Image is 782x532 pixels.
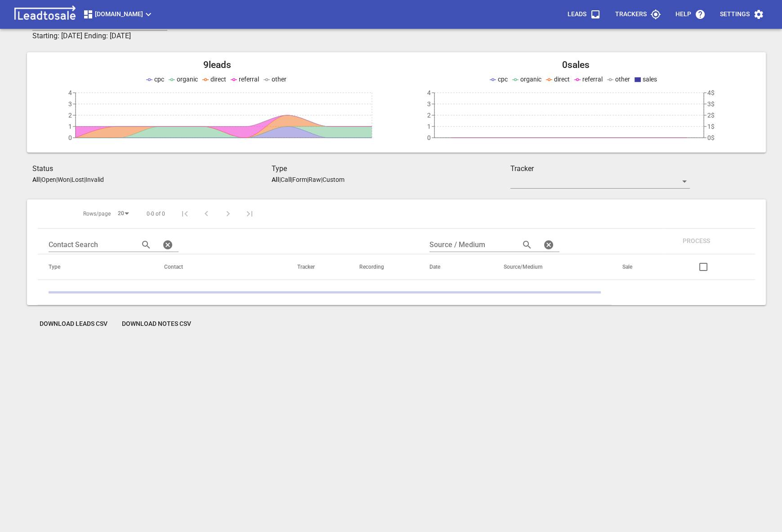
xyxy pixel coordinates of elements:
[147,210,165,218] span: 0-0 of 0
[281,176,291,183] p: Call
[83,9,154,20] span: [DOMAIN_NAME]
[520,76,541,83] span: organic
[427,100,431,108] tspan: 3
[427,134,431,141] tspan: 0
[68,134,72,141] tspan: 0
[568,10,586,19] p: Leads
[510,163,690,174] h3: Tracker
[292,176,307,183] p: Form
[122,320,191,329] span: Download Notes CSV
[615,76,630,83] span: other
[349,254,419,280] th: Recording
[427,89,431,96] tspan: 4
[707,112,715,119] tspan: 2$
[419,254,493,280] th: Date
[498,76,508,83] span: cpc
[707,100,715,108] tspan: 3$
[675,10,691,19] p: Help
[32,176,40,183] aside: All
[210,76,226,83] span: direct
[11,5,79,23] img: logo
[68,100,72,108] tspan: 3
[493,254,611,280] th: Source/Medium
[85,176,104,183] p: Invalid
[307,176,308,183] span: |
[707,89,715,96] tspan: 4$
[720,10,750,19] p: Settings
[279,176,281,183] span: |
[272,176,279,183] aside: All
[32,163,272,174] h3: Status
[177,76,198,83] span: organic
[615,10,647,19] p: Trackers
[114,207,132,220] div: 20
[272,163,511,174] h3: Type
[68,123,72,130] tspan: 1
[643,76,657,83] span: sales
[707,134,715,141] tspan: 0$
[322,176,344,183] p: Custom
[56,176,58,183] span: |
[84,176,85,183] span: |
[397,59,755,71] h2: 0 sales
[153,254,286,280] th: Contact
[38,254,153,280] th: Type
[68,89,72,96] tspan: 4
[286,254,349,280] th: Tracker
[612,254,665,280] th: Sale
[38,59,397,71] h2: 9 leads
[554,76,570,83] span: direct
[707,123,715,130] tspan: 1$
[582,76,603,83] span: referral
[308,176,321,183] p: Raw
[70,176,71,183] span: |
[32,316,115,332] button: Download Leads CSV
[40,320,107,329] span: Download Leads CSV
[115,316,198,332] button: Download Notes CSV
[40,176,41,183] span: |
[58,176,70,183] p: Won
[427,112,431,119] tspan: 2
[83,210,111,218] span: Rows/page
[239,76,259,83] span: referral
[32,31,630,41] h3: Starting: [DATE] Ending: [DATE]
[71,176,84,183] p: Lost
[321,176,322,183] span: |
[154,76,164,83] span: cpc
[79,5,157,23] button: [DOMAIN_NAME]
[68,112,72,119] tspan: 2
[272,76,286,83] span: other
[427,123,431,130] tspan: 1
[291,176,292,183] span: |
[41,176,56,183] p: Open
